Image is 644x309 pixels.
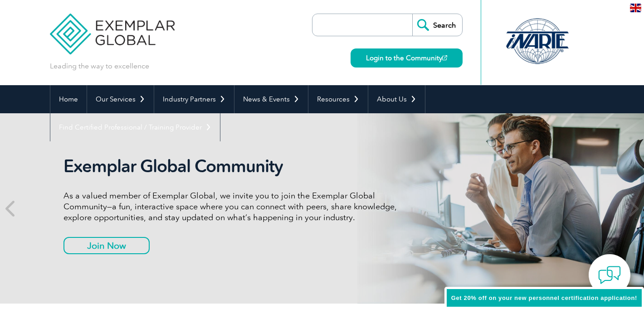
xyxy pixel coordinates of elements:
a: About Us [368,85,425,113]
a: Login to the Community [351,48,463,68]
img: contact-chat.png [598,264,621,286]
a: Home [50,85,87,113]
a: Join Now [63,237,150,254]
p: Leading the way to excellence [50,61,149,71]
h2: Exemplar Global Community [63,156,404,177]
input: Search [412,14,462,36]
a: Resources [308,85,368,113]
img: open_square.png [442,55,447,60]
p: As a valued member of Exemplar Global, we invite you to join the Exemplar Global Community—a fun,... [63,190,404,223]
a: Our Services [87,85,154,113]
a: News & Events [234,85,308,113]
span: Get 20% off on your new personnel certification application! [451,295,637,301]
a: Find Certified Professional / Training Provider [50,113,220,141]
a: Industry Partners [154,85,234,113]
img: en [630,4,641,12]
